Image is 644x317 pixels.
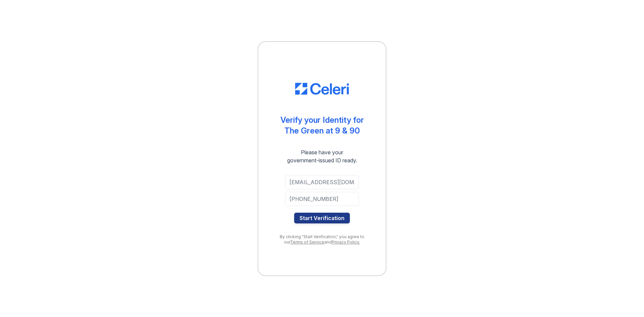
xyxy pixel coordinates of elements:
a: Privacy Policy. [332,240,360,245]
input: Email [285,175,359,189]
div: By clicking "Start Verification," you agree to our and [272,234,372,245]
img: CE_Logo_Blue-a8612792a0a2168367f1c8372b55b34899dd931a85d93a1a3d3e32e68fde9ad4.png [295,83,349,95]
button: Start Verification [294,213,350,223]
a: Terms of Service [290,240,324,245]
div: Verify your Identity for The Green at 9 & 90 [280,115,364,136]
div: Please have your government-issued ID ready. [275,148,369,164]
input: Phone [285,192,359,206]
